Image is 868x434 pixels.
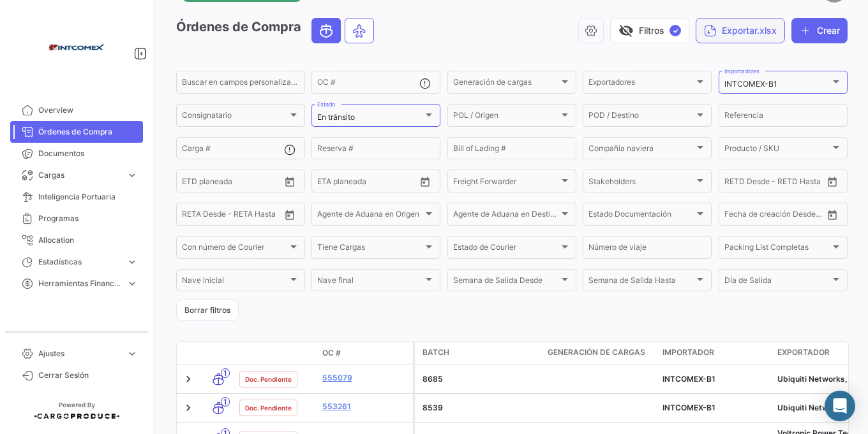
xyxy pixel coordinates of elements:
[234,348,317,358] datatable-header-cell: Estado Doc.
[696,18,785,43] button: Exportar.xlsx
[317,245,423,254] span: Tiene Cargas
[221,397,230,407] span: 1
[322,347,341,359] span: OC #
[245,374,292,384] span: Doc. Pendiente
[453,113,559,122] span: POL / Origen
[280,172,299,191] button: Open calendar
[317,112,355,122] mat-select-trigger: En tránsito
[317,342,413,364] datatable-header-cell: OC #
[126,256,138,268] span: expand_more
[176,18,378,43] h3: Órdenes de Compra
[126,278,138,289] span: expand_more
[415,342,542,365] datatable-header-cell: BATCH
[415,172,435,191] button: Open calendar
[38,278,121,289] span: Herramientas Financieras
[777,347,830,358] span: Exportador
[182,373,195,386] a: Expand/Collapse Row
[10,229,143,251] a: Allocation
[214,178,260,187] input: Hasta
[182,113,288,122] span: Consignatario
[618,23,634,38] span: visibility_off
[317,178,340,187] input: Desde
[182,278,288,287] span: Nave inicial
[657,342,772,365] datatable-header-cell: Importador
[756,178,803,187] input: Hasta
[345,18,373,43] button: Air
[588,212,694,221] span: Estado Documentación
[322,372,408,384] a: 555079
[322,401,408,412] a: 553261
[10,143,143,164] a: Documentos
[280,205,299,224] button: Open calendar
[724,212,747,221] input: Desde
[825,391,855,421] div: Abrir Intercom Messenger
[10,121,143,143] a: Órdenes de Compra
[38,126,138,138] span: Órdenes de Compra
[221,368,230,378] span: 1
[312,18,340,43] button: Ocean
[182,245,288,254] span: Con número de Courier
[453,80,559,89] span: Generación de cargas
[317,212,423,221] span: Agente de Aduana en Origen
[45,15,108,79] img: intcomex.png
[610,18,689,43] button: visibility_offFiltros✓
[588,146,694,155] span: Compañía naviera
[182,212,205,221] input: Desde
[588,278,694,287] span: Semana de Salida Hasta
[453,245,559,254] span: Estado de Courier
[126,348,138,359] span: expand_more
[724,178,747,187] input: Desde
[38,213,138,224] span: Programas
[453,178,559,187] span: Freight Forwarder
[10,186,143,208] a: Inteligencia Portuaria
[542,342,657,365] datatable-header-cell: Generación de cargas
[176,300,239,321] button: Borrar filtros
[662,347,714,358] span: Importador
[38,348,121,359] span: Ajustes
[724,146,830,155] span: Producto / SKU
[588,113,694,122] span: POD / Destino
[38,105,138,116] span: Overview
[38,235,138,246] span: Allocation
[791,18,848,43] button: Crear
[823,205,842,224] button: Open calendar
[317,278,423,287] span: Nave final
[453,278,559,287] span: Semana de Salida Desde
[38,170,121,181] span: Cargas
[453,212,559,221] span: Agente de Aduana en Destino
[214,212,260,221] input: Hasta
[126,170,138,181] span: expand_more
[724,245,830,254] span: Packing List Completas
[423,403,443,412] span: 8539
[756,212,803,221] input: Hasta
[588,80,694,89] span: Exportadores
[423,347,449,358] span: BATCH
[548,347,645,358] span: Generación de cargas
[423,374,443,384] span: 8685
[823,172,842,191] button: Open calendar
[588,178,694,187] span: Stakeholders
[202,348,234,358] datatable-header-cell: Modo de Transporte
[724,79,777,89] mat-select-trigger: INTCOMEX-B1
[182,401,195,414] a: Expand/Collapse Row
[724,278,830,287] span: Día de Salida
[662,403,715,412] span: INTCOMEX-B1
[245,403,292,413] span: Doc. Pendiente
[38,256,121,268] span: Estadísticas
[349,178,396,187] input: Hasta
[38,191,138,203] span: Inteligencia Portuaria
[777,403,863,412] span: Ubiquiti Networks, Intl.
[182,178,205,187] input: Desde
[38,148,138,159] span: Documentos
[777,374,863,384] span: Ubiquiti Networks, Intl.
[670,25,681,36] span: ✓
[38,370,138,381] span: Cerrar Sesión
[662,374,715,384] span: INTCOMEX-B1
[10,208,143,229] a: Programas
[10,99,143,121] a: Overview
